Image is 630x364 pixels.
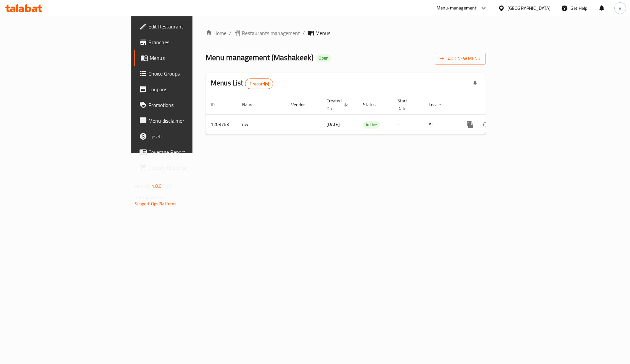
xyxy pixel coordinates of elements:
[242,101,262,109] span: Name
[134,113,237,129] a: Menu disclaimer
[326,97,350,113] span: Created On
[237,114,286,134] td: nw
[619,5,621,12] span: y
[316,55,331,61] span: Open
[134,144,237,160] a: Coverage Report
[423,114,457,134] td: All
[206,29,486,37] nav: breadcrumb
[291,101,313,109] span: Vendor
[326,120,340,129] span: [DATE]
[462,117,478,132] button: more
[392,114,423,134] td: -
[148,164,231,172] span: Grocery Checklist
[440,55,480,63] span: Add New Menu
[478,117,494,132] button: Change Status
[242,29,300,37] span: Restaurants management
[437,4,477,12] div: Menu-management
[429,101,449,109] span: Locale
[148,101,231,109] span: Promotions
[245,78,274,89] div: Total records count
[134,160,237,176] a: Grocery Checklist
[363,121,380,129] span: Active
[206,50,313,65] span: Menu management ( Mashakeek )
[134,97,237,113] a: Promotions
[303,29,305,37] li: /
[134,50,237,66] a: Menus
[457,95,530,115] th: Actions
[148,148,231,156] span: Coverage Report
[152,182,162,190] span: 1.0.0
[467,76,483,92] div: Export file
[134,129,237,144] a: Upsell
[234,29,300,37] a: Restaurants management
[507,5,551,12] div: [GEOGRAPHIC_DATA]
[397,97,416,113] span: Start Date
[316,54,331,62] div: Open
[134,34,237,50] a: Branches
[148,23,231,30] span: Edit Restaurant
[135,193,165,201] span: Get support on:
[148,117,231,125] span: Menu disclaimer
[363,101,384,109] span: Status
[245,81,273,87] span: 1 record(s)
[148,70,231,78] span: Choice Groups
[435,53,486,65] button: Add New Menu
[150,54,231,62] span: Menus
[148,132,231,140] span: Upsell
[211,101,223,109] span: ID
[135,199,176,208] a: Support.OpsPlatform
[134,81,237,97] a: Coupons
[148,85,231,93] span: Coupons
[206,95,530,135] table: enhanced table
[148,38,231,46] span: Branches
[134,66,237,81] a: Choice Groups
[315,29,330,37] span: Menus
[211,78,273,89] h2: Menus List
[135,182,151,190] span: Version:
[134,19,237,34] a: Edit Restaurant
